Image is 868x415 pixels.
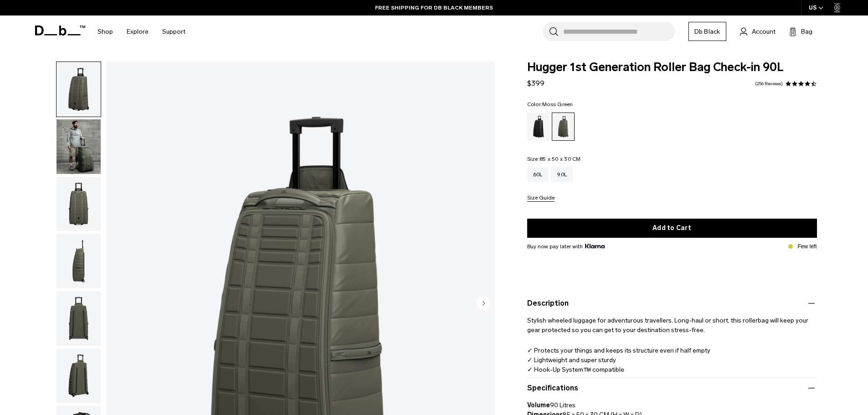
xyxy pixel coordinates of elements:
[542,101,573,108] span: Moss Green
[56,348,101,404] button: Hugger 1st Generation Roller Bag Check-in 90L Moss Green
[56,291,101,346] button: Hugger 1st Generation Roller Bag Check-in 90L Moss Green
[740,26,776,37] a: Account
[688,22,726,41] a: Db Black
[162,15,185,48] a: Support
[56,176,101,232] button: Hugger 1st Generation Roller Bag Check-in 90L Moss Green
[755,82,783,86] a: 256 reviews
[527,383,817,394] button: Specifications
[527,61,817,73] span: Hugger 1st Generation Roller Bag Check-in 90L
[527,401,550,409] strong: Volume
[527,102,573,107] legend: Color:
[56,119,101,174] img: Hugger 1st Generation Roller Bag Check-in 90L Moss Green
[527,298,817,309] button: Description
[552,113,575,141] a: Moss Green
[551,167,573,182] a: 90L
[127,15,149,48] a: Explore
[585,244,605,248] img: {"height" => 20, "alt" => "Klarna"}
[477,296,490,312] button: Next slide
[527,309,817,335] p: Stylish wheeled luggage for adventurous travellers. Long-haul or short, this rollerbag will keep ...
[98,15,113,48] a: Shop
[527,79,544,87] span: $399
[56,234,101,288] img: Hugger 1st Generation Roller Bag Check-in 90L Moss Green
[375,4,493,12] a: FREE SHIPPING FOR DB BLACK MEMBERS
[56,233,101,289] button: Hugger 1st Generation Roller Bag Check-in 90L Moss Green
[527,219,817,238] button: Add to Cart
[527,156,581,162] legend: Size:
[797,242,817,251] p: Few left
[91,15,192,48] nav: Main Navigation
[527,346,817,384] p: ✓ Protects your things and keeps its structure even if half empty ✓ Lightweight and super sturdy ...
[527,167,549,182] a: 60L
[527,242,605,251] span: Buy now pay later with
[56,61,101,117] button: Hugger 1st Generation Roller Bag Check-in 90L Moss Green
[56,62,101,117] img: Hugger 1st Generation Roller Bag Check-in 90L Moss Green
[527,195,555,202] button: Size Guide
[56,119,101,174] button: Hugger 1st Generation Roller Bag Check-in 90L Moss Green
[56,348,101,403] img: Hugger 1st Generation Roller Bag Check-in 90L Moss Green
[752,27,776,36] span: Account
[539,156,581,162] span: 85 x 50 x 30 CM
[56,177,101,231] img: Hugger 1st Generation Roller Bag Check-in 90L Moss Green
[527,113,550,141] a: Black Out
[789,26,812,37] button: Bag
[56,291,101,346] img: Hugger 1st Generation Roller Bag Check-in 90L Moss Green
[801,27,812,36] span: Bag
